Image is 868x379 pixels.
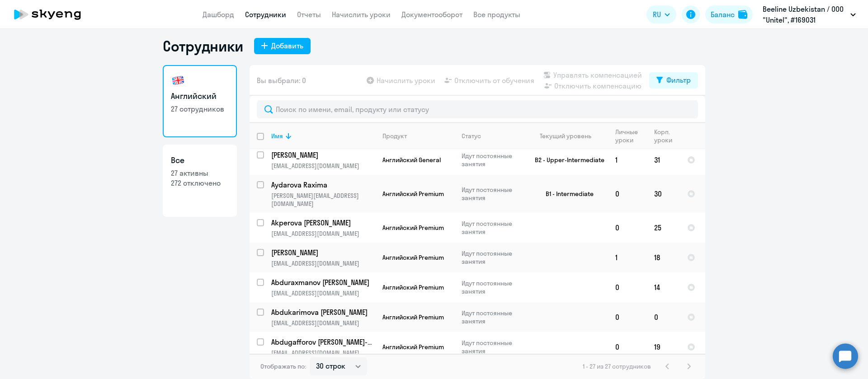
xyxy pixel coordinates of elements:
[649,72,698,89] button: Фильтр
[462,220,524,236] p: Идут постоянные занятия
[647,175,680,213] td: 30
[171,73,185,88] img: english
[271,337,375,347] a: Abdugafforov [PERSON_NAME]-o'g'li
[382,190,444,198] span: Английский Premium
[615,128,646,144] div: Личные уроки
[271,337,373,347] p: Abdugafforov [PERSON_NAME]-o'g'li
[647,332,680,362] td: 19
[271,40,303,51] div: Добавить
[171,178,229,188] p: 272 отключено
[171,90,229,102] h3: Английский
[583,362,651,370] span: 1 - 27 из 27 сотрудников
[524,145,608,175] td: B2 - Upper-Intermediate
[647,145,680,175] td: 31
[271,180,373,190] p: Aydarova Raxima
[254,38,311,54] button: Добавить
[462,249,524,266] p: Идут постоянные занятия
[257,75,306,86] span: Вы выбрали: 0
[608,145,647,175] td: 1
[271,192,375,208] p: [PERSON_NAME][EMAIL_ADDRESS][DOMAIN_NAME]
[608,243,647,272] td: 1
[271,229,375,238] p: [EMAIL_ADDRESS][DOMAIN_NAME]
[462,152,524,168] p: Идут постоянные занятия
[608,302,647,332] td: 0
[257,100,698,118] input: Поиск по имени, email, продукту или статусу
[271,132,375,140] div: Имя
[401,10,462,19] a: Документооборот
[462,132,524,140] div: Статус
[271,319,375,327] p: [EMAIL_ADDRESS][DOMAIN_NAME]
[462,186,524,202] p: Идут постоянные занятия
[271,277,373,287] p: Abduraxmanov [PERSON_NAME]
[524,175,608,213] td: B1 - Intermediate
[271,248,373,257] p: [PERSON_NAME]
[163,37,243,55] h1: Сотрудники
[271,150,373,160] p: [PERSON_NAME]
[332,10,391,19] a: Начислить уроки
[462,279,524,295] p: Идут постоянные занятия
[608,213,647,243] td: 0
[171,154,229,166] h3: Все
[763,4,847,25] p: Beeline Uzbekistan / ООО "Unitel", #169031
[647,272,680,302] td: 14
[171,168,229,178] p: 27 активны
[245,10,286,19] a: Сотрудники
[647,302,680,332] td: 0
[382,132,407,140] div: Продукт
[608,175,647,213] td: 0
[171,104,229,114] p: 27 сотрудников
[271,218,375,228] a: Akperova [PERSON_NAME]
[297,10,321,19] a: Отчеты
[473,10,520,19] a: Все продукты
[271,259,375,267] p: [EMAIL_ADDRESS][DOMAIN_NAME]
[260,362,306,370] span: Отображать по:
[711,9,735,20] div: Баланс
[705,5,753,23] button: Балансbalance
[271,150,375,160] a: [PERSON_NAME]
[608,272,647,302] td: 0
[531,132,608,140] div: Текущий уровень
[271,307,373,317] p: Abdukarimova [PERSON_NAME]
[653,9,661,20] span: RU
[271,289,375,297] p: [EMAIL_ADDRESS][DOMAIN_NAME]
[271,132,283,140] div: Имя
[271,349,375,357] p: [EMAIL_ADDRESS][DOMAIN_NAME]
[462,339,524,355] p: Идут постоянные занятия
[271,248,375,257] a: [PERSON_NAME]
[646,5,676,23] button: RU
[738,10,747,19] img: balance
[382,132,454,140] div: Продукт
[647,213,680,243] td: 25
[647,243,680,272] td: 18
[271,218,373,228] p: Akperova [PERSON_NAME]
[540,132,591,140] div: Текущий уровень
[163,65,237,137] a: Английский27 сотрудников
[608,332,647,362] td: 0
[271,277,375,287] a: Abduraxmanov [PERSON_NAME]
[382,313,444,321] span: Английский Premium
[666,75,691,85] div: Фильтр
[163,145,237,217] a: Все27 активны272 отключено
[758,4,860,25] button: Beeline Uzbekistan / ООО "Unitel", #169031
[654,128,674,144] div: Корп. уроки
[382,343,444,351] span: Английский Premium
[382,156,441,164] span: Английский General
[615,128,641,144] div: Личные уроки
[382,283,444,291] span: Английский Premium
[462,309,524,325] p: Идут постоянные занятия
[271,162,375,170] p: [EMAIL_ADDRESS][DOMAIN_NAME]
[382,253,444,262] span: Английский Premium
[271,180,375,190] a: Aydarova Raxima
[462,132,481,140] div: Статус
[203,10,234,19] a: Дашборд
[271,307,375,317] a: Abdukarimova [PERSON_NAME]
[382,224,444,232] span: Английский Premium
[654,128,679,144] div: Корп. уроки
